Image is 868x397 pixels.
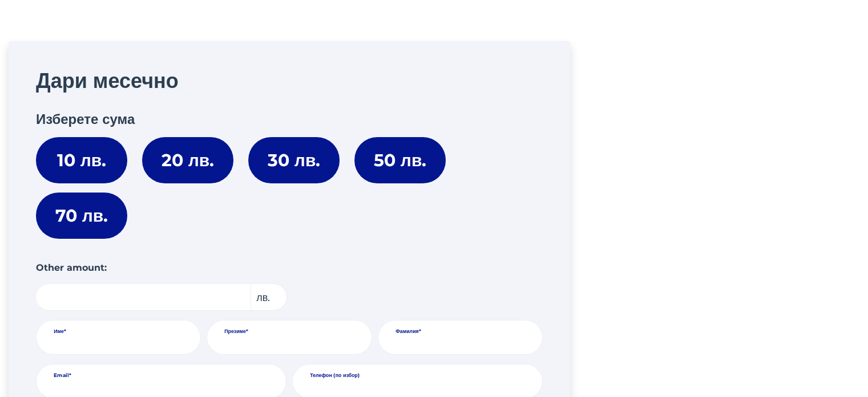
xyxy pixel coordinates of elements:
span: лв. [250,283,287,311]
label: 20 лв. [142,137,233,183]
label: 10 лв. [36,137,127,183]
label: 30 лв. [248,137,340,183]
label: Other amount: [36,260,107,276]
label: 50 лв. [354,137,446,183]
h2: Дари месечно [36,69,543,93]
h3: Изберете сума [36,111,543,128]
label: 70 лв. [36,193,127,239]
